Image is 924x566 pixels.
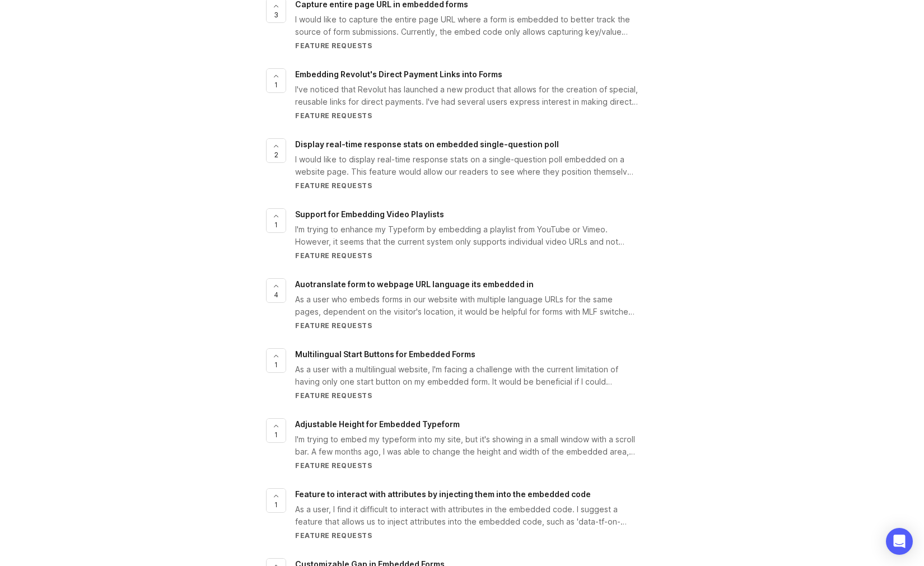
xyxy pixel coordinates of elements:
span: Display real-time response stats on embedded single-question poll [295,139,559,149]
div: I've noticed that Revolut has launched a new product that allows for the creation of special, reu... [295,83,638,108]
span: 1 [274,220,278,230]
button: 1 [266,488,286,513]
div: Feature Requests [295,391,638,400]
span: 1 [274,430,278,439]
div: Feature Requests [295,41,638,50]
div: As a user with a multilingual website, I'm facing a challenge with the current limitation of havi... [295,363,638,388]
span: Multilingual Start Buttons for Embedded Forms [295,349,475,359]
span: Feature to interact with attributes by injecting them into the embedded code [295,489,591,499]
span: Adjustable Height for Embedded Typeform [295,419,460,429]
a: Embedding Revolut's Direct Payment Links into FormsI've noticed that Revolut has launched a new p... [295,68,658,120]
button: 1 [266,68,286,93]
a: Support for Embedding Video PlaylistsI'm trying to enhance my Typeform by embedding a playlist fr... [295,208,658,260]
div: I'm trying to enhance my Typeform by embedding a playlist from YouTube or Vimeo. However, it seem... [295,223,638,248]
div: Feature Requests [295,461,638,470]
a: Auotranslate form to webpage URL language its embedded inAs a user who embeds forms in our websit... [295,278,658,330]
span: 2 [274,150,278,160]
span: Embedding Revolut's Direct Payment Links into Forms [295,69,502,79]
div: Open Intercom Messenger [886,528,913,555]
span: 1 [274,500,278,509]
div: As a user, I find it difficult to interact with attributes in the embedded code. I suggest a feat... [295,503,638,528]
span: Auotranslate form to webpage URL language its embedded in [295,279,534,289]
div: Feature Requests [295,321,638,330]
div: Feature Requests [295,181,638,190]
div: Feature Requests [295,531,638,540]
div: I would like to display real-time response stats on a single-question poll embedded on a website ... [295,153,638,178]
button: 1 [266,348,286,373]
button: 4 [266,278,286,303]
span: 4 [274,290,278,300]
button: 2 [266,138,286,163]
a: Feature to interact with attributes by injecting them into the embedded codeAs a user, I find it ... [295,488,658,540]
a: Multilingual Start Buttons for Embedded FormsAs a user with a multilingual website, I'm facing a ... [295,348,658,400]
span: 1 [274,80,278,90]
div: As a user who embeds forms in our website with multiple language URLs for the same pages, depende... [295,293,638,318]
button: 1 [266,208,286,233]
button: 1 [266,418,286,443]
span: 1 [274,360,278,369]
span: Support for Embedding Video Playlists [295,209,444,219]
div: Feature Requests [295,111,638,120]
a: Display real-time response stats on embedded single-question pollI would like to display real-tim... [295,138,658,190]
a: Adjustable Height for Embedded TypeformI'm trying to embed my typeform into my site, but it's sho... [295,418,658,470]
div: I would like to capture the entire page URL where a form is embedded to better track the source o... [295,13,638,38]
span: 3 [274,10,278,20]
div: Feature Requests [295,251,638,260]
div: I'm trying to embed my typeform into my site, but it's showing in a small window with a scroll ba... [295,433,638,458]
